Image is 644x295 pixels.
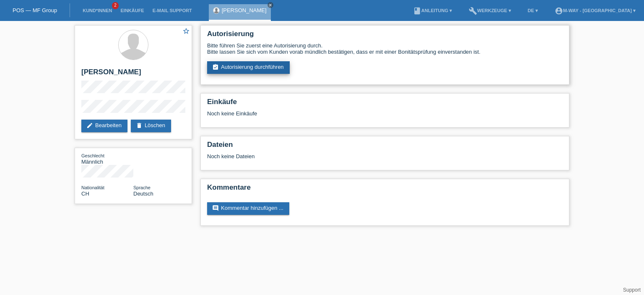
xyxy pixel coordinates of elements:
[81,191,89,197] span: Schweiz
[116,8,148,13] a: Einkäufe
[207,98,563,110] h2: Einkäufe
[469,7,477,15] i: build
[207,42,563,55] div: Bitte führen Sie zuerst eine Autorisierung durch. Bitte lassen Sie sich vom Kunden vorab mündlich...
[182,27,190,35] i: star_border
[207,183,563,196] h2: Kommentare
[413,7,421,15] i: book
[222,7,267,13] a: [PERSON_NAME]
[409,8,456,13] a: bookAnleitung ▾
[81,120,127,132] a: editBearbeiten
[465,8,515,13] a: buildWerkzeuge ▾
[133,191,153,197] span: Deutsch
[267,2,273,8] a: close
[81,68,185,81] h2: [PERSON_NAME]
[207,61,290,74] a: assignment_turned_inAutorisierung durchführen
[207,141,563,153] h2: Dateien
[112,2,119,9] span: 2
[182,27,190,36] a: star_border
[133,185,151,190] span: Sprache
[207,153,463,159] div: Noch keine Dateien
[13,7,57,13] a: POS — MF Group
[131,120,171,132] a: deleteLöschen
[81,185,104,190] span: Nationalität
[268,3,273,7] i: close
[212,205,219,211] i: comment
[136,122,143,129] i: delete
[207,30,563,42] h2: Autorisierung
[86,122,93,129] i: edit
[207,110,563,123] div: Noch keine Einkäufe
[555,7,563,15] i: account_circle
[623,287,641,293] a: Support
[148,8,196,13] a: E-Mail Support
[212,64,219,70] i: assignment_turned_in
[524,8,542,13] a: DE ▾
[81,152,133,165] div: Männlich
[207,202,289,215] a: commentKommentar hinzufügen ...
[81,153,104,158] span: Geschlecht
[78,8,116,13] a: Kund*innen
[551,8,640,13] a: account_circlem-way - [GEOGRAPHIC_DATA] ▾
